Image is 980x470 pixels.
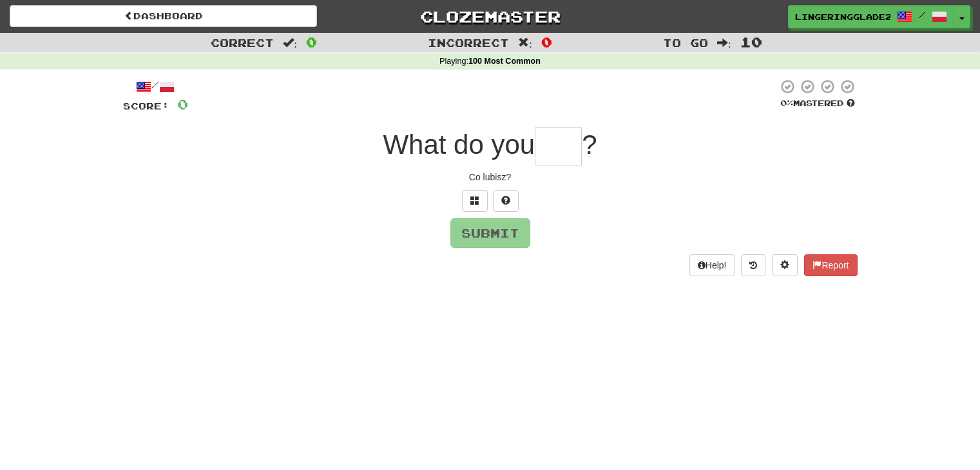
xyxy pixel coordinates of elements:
span: 0 [306,34,317,50]
span: 0 % [780,98,793,108]
span: / [919,10,925,19]
a: Dashboard [10,5,317,27]
span: To go [663,36,708,49]
span: Score: [123,100,169,111]
a: LingeringGlade2567 / [788,5,954,28]
button: Switch sentence to multiple choice alt+p [462,190,488,212]
strong: 100 Most Common [468,57,541,66]
span: ? [582,129,597,160]
button: Report [804,254,857,276]
span: 0 [177,96,188,112]
span: 0 [541,34,552,50]
a: Clozemaster [336,5,644,28]
span: LingeringGlade2567 [795,11,890,23]
button: Help! [689,254,735,276]
button: Round history (alt+y) [741,254,765,276]
span: What do you [383,129,535,160]
button: Single letter hint - you only get 1 per sentence and score half the points! alt+h [493,190,519,212]
span: Incorrect [428,36,509,49]
span: : [717,37,731,48]
span: : [283,37,297,48]
span: Correct [211,36,274,49]
span: 10 [740,34,762,50]
span: : [518,37,532,48]
div: Mastered [778,98,858,109]
div: Co lubisz? [123,171,858,183]
button: Submit [450,218,530,248]
div: / [123,79,188,95]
